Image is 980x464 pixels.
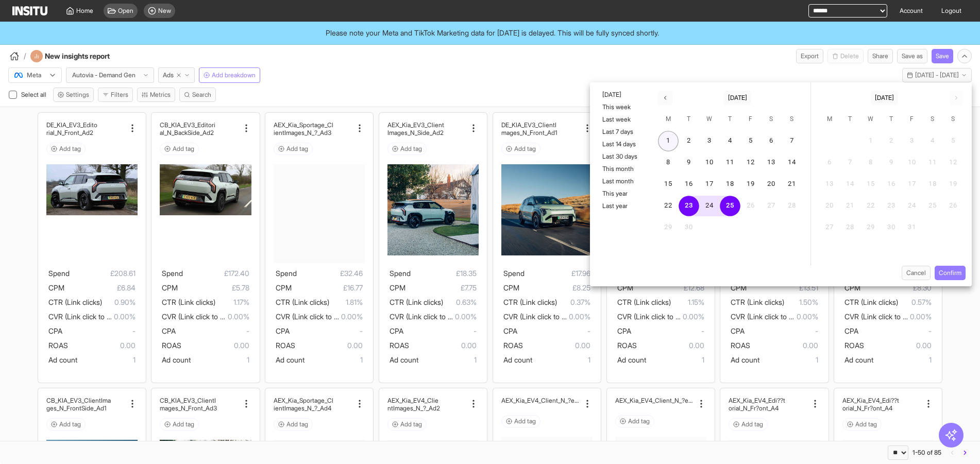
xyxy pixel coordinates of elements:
[615,415,654,427] button: Add tag
[503,298,557,306] span: CTR (Link clicks)
[409,339,477,352] span: 0.00
[782,131,802,151] button: 7
[178,282,249,294] span: £5.78
[932,49,953,63] button: Save
[160,121,215,129] h2: CB_KIA_EV3_Editori
[898,296,932,308] span: 0.57%
[740,131,761,151] button: 5
[720,131,740,151] button: 4
[844,283,860,292] span: CPM
[160,404,217,412] h2: mages_N_Front_Ad3
[64,282,136,294] span: £6.84
[162,283,178,292] span: CPM
[418,354,477,366] span: 1
[286,145,308,153] span: Add tag
[596,150,644,163] button: Last 30 days
[913,449,941,457] div: 1-50 of 85
[784,296,818,308] span: 1.50%
[501,121,580,136] div: DE_KIA_EV3_ClientImages_N_Front_Ad1
[796,49,823,63] button: Export
[276,355,305,364] span: Ad count
[228,311,249,323] span: 0.00%
[679,174,699,195] button: 16
[390,355,418,364] span: Ad count
[617,312,707,321] span: CVR (Link click to purchase)
[679,131,699,151] button: 2
[633,282,704,294] span: £12.68
[617,355,646,364] span: Ad count
[949,91,964,105] span: You cannot perform this action
[192,91,211,99] span: Search
[720,152,740,173] button: 11
[274,129,331,136] h2: ientImages_N_?_Ad3
[759,354,818,366] span: 1
[405,282,477,294] span: £7.75
[740,174,761,195] button: 19
[844,341,864,350] span: ROAS
[902,266,931,280] button: Cancel
[98,88,133,102] button: Filters
[842,397,899,404] h2: AEX_Kia_EV4_Edi??t
[525,267,590,280] span: £17.96
[158,67,195,83] button: Ads
[390,341,409,350] span: ROAS
[731,341,750,350] span: ROAS
[875,94,894,102] span: [DATE]
[658,152,679,173] button: 8
[699,174,720,195] button: 17
[729,397,807,412] div: AEX_Kia_EV4_Edi??torial_N_Fr?ont_A4
[596,138,644,150] button: Last 14 days
[615,397,694,404] h2: AEX_Kia_EV4_Client_N_?e_Ad1
[861,109,880,130] span: Wednesday
[503,283,519,292] span: CPM
[596,113,644,126] button: Last week
[658,131,679,151] button: 1
[699,152,720,173] button: 10
[897,49,927,63] button: Save as
[720,196,740,216] button: 25
[519,282,590,294] span: £8.25
[596,175,644,187] button: Last month
[46,397,111,404] h2: CB_KIA_EV3_ClientIma
[59,145,81,153] span: Add tag
[782,152,802,173] button: 14
[741,109,760,130] span: Friday
[276,269,297,278] span: Spend
[274,397,333,404] h2: AEX_Kia_Sportage_Cl
[59,420,81,428] span: Add tag
[45,51,138,61] h4: New insights report
[292,282,363,294] span: £16.77
[212,71,256,79] span: Add breakdown
[48,283,64,292] span: CPM
[841,109,859,130] span: Tuesday
[731,326,745,335] span: CPA
[637,339,704,352] span: 0.00
[868,49,893,63] button: Share
[162,355,191,364] span: Ad count
[671,296,704,308] span: 1.15%
[731,312,821,321] span: CVR (Link click to purchase)
[658,196,679,216] button: 22
[596,187,644,200] button: This year
[658,174,679,195] button: 15
[305,354,363,366] span: 1
[820,109,839,130] span: Monday
[680,109,698,130] span: Tuesday
[501,415,540,427] button: Add tag
[160,143,199,155] button: Add tag
[329,296,363,308] span: 1.81%
[12,6,47,15] img: Logo
[276,312,366,321] span: CVR (Link click to purchase)
[842,418,882,431] button: Add tag
[514,145,536,153] span: Add tag
[390,312,480,321] span: CVR (Link click to purchase)
[700,109,719,130] span: Wednesday
[842,404,892,412] h2: orial_N_Fr?ont_A4
[48,269,70,278] span: Spend
[747,282,818,294] span: £13.51
[163,71,174,79] span: Ads
[882,109,901,130] span: Thursday
[387,143,427,155] button: Add tag
[871,91,898,105] button: [DATE]
[501,121,556,129] h2: DE_KIA_EV3_ClientI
